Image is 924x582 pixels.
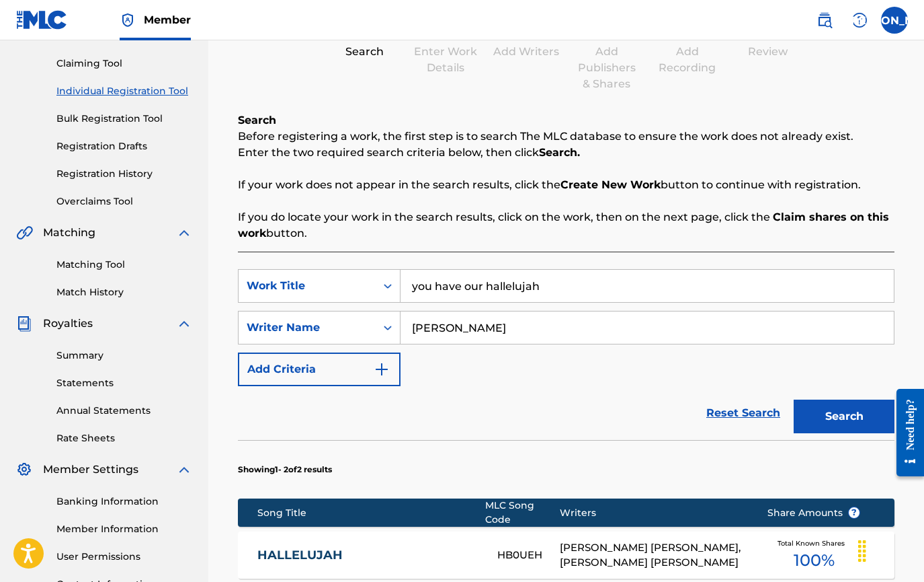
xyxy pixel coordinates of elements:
button: Search [794,400,894,433]
strong: Create New Work [560,178,661,191]
a: Statements [56,376,192,390]
a: Individual Registration Tool [56,84,192,98]
span: Member [144,12,191,28]
a: Claiming Tool [56,57,192,71]
iframe: Resource Center [886,379,924,487]
div: Search [331,44,398,60]
a: Public Search [811,7,838,34]
a: Rate Sheets [56,431,192,445]
span: Member Settings [43,462,138,478]
img: Matching [16,225,33,241]
a: Reset Search [700,398,787,428]
div: Add Publishers & Shares [573,44,640,92]
p: Before registering a work, the first step is to search The MLC database to ensure the work does n... [238,129,894,145]
a: Banking Information [56,495,192,509]
img: Member Settings [16,462,32,478]
button: Add Criteria [238,353,401,386]
img: MLC Logo [16,10,68,30]
a: Member Information [56,522,192,536]
div: Song Title [257,506,485,520]
a: Overclaims Tool [56,194,192,209]
a: User Permissions [56,550,192,564]
b: Search [238,114,276,126]
span: Royalties [43,316,93,332]
img: search [816,12,833,28]
img: expand [176,316,192,332]
a: Bulk Registration Tool [56,112,192,126]
a: Matching Tool [56,258,192,272]
div: HB0UEH [497,548,560,563]
span: 100 % [794,548,835,573]
div: Enter Work Details [412,44,479,76]
iframe: Chat Widget [857,517,924,582]
div: Work Title [247,278,368,294]
p: If you do locate your work in the search results, click on the work, then on the next page, click... [238,209,894,242]
div: Add Recording [654,44,721,76]
a: Annual Statements [56,404,192,418]
p: Enter the two required search criteria below, then click [238,145,894,161]
a: Registration Drafts [56,139,192,153]
a: HALLELUJAH [257,548,479,563]
img: expand [176,225,192,241]
div: [PERSON_NAME] [PERSON_NAME], [PERSON_NAME] [PERSON_NAME] [560,540,747,571]
div: Writer Name [247,320,368,336]
img: Royalties [16,316,32,332]
form: Search Form [238,269,894,440]
div: User Menu [881,7,908,34]
div: Add Writers [493,44,560,60]
img: help [851,12,868,28]
strong: Search. [539,146,580,159]
img: 9d2ae6d4665cec9f34b9.svg [374,361,390,377]
div: MLC Song Code [485,499,560,527]
div: Help [846,7,873,34]
span: Total Known Shares [778,538,850,548]
div: Drag [851,531,873,571]
p: If your work does not appear in the search results, click the button to continue with registration. [238,177,894,193]
div: Writers [560,506,747,520]
span: ? [849,507,859,518]
p: Showing 1 - 2 of 2 results [238,464,332,476]
a: Summary [56,349,192,363]
img: expand [176,462,192,478]
div: Review [734,44,802,60]
span: Matching [43,225,95,241]
span: Share Amounts [767,506,860,520]
img: Top Rightsholder [120,12,136,28]
a: Match History [56,285,192,299]
a: Registration History [56,167,192,181]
